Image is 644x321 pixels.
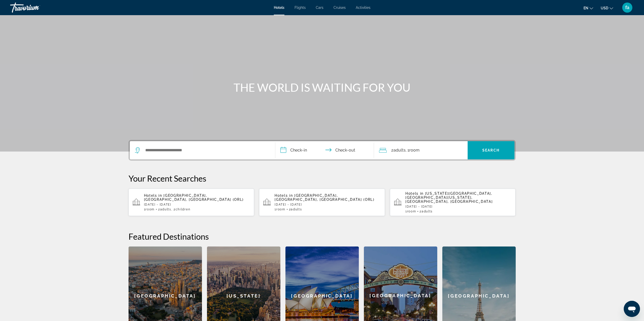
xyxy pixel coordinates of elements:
span: Room [407,210,416,213]
span: USD [601,6,608,10]
button: Hotels in [US_STATE][GEOGRAPHIC_DATA], [GEOGRAPHIC_DATA][US_STATE], [GEOGRAPHIC_DATA], [GEOGRAPHI... [390,188,516,216]
a: Flights [295,6,306,10]
span: Search [482,148,500,152]
button: Hotels in [GEOGRAPHIC_DATA], [GEOGRAPHIC_DATA], [GEOGRAPHIC_DATA] (ORL)[DATE] - [DATE]1Room2Adults [259,188,385,216]
span: Children [176,208,190,211]
button: Check in and out dates [275,141,374,159]
span: Adults [393,148,406,153]
span: en [584,6,588,10]
button: Travelers: 2 adults, 0 children [374,141,468,159]
p: [DATE] - [DATE] [405,205,512,208]
span: 2 [289,208,302,211]
a: Cars [316,6,323,10]
span: Adults [422,210,433,213]
span: 2 [391,147,406,154]
span: fa [625,5,629,10]
button: Search [468,141,514,159]
span: Hotels in [275,193,293,197]
div: Search widget [130,141,514,159]
a: Travorium [10,1,61,14]
span: Room [146,208,155,211]
span: 1 [405,210,416,213]
span: 1 [144,208,155,211]
span: , 1 [406,147,420,154]
span: 1 [275,208,285,211]
iframe: Button to launch messaging window [624,301,640,317]
h1: THE WORLD IS WAITING FOR YOU [227,81,417,94]
span: Hotels in [405,191,424,195]
p: Your Recent Searches [129,173,516,183]
a: Activities [356,6,370,10]
p: [DATE] - [DATE] [275,203,381,206]
span: Room [276,208,285,211]
span: [GEOGRAPHIC_DATA], [GEOGRAPHIC_DATA], [GEOGRAPHIC_DATA] (ORL) [144,193,244,202]
span: , 2 [171,208,191,211]
a: Cruises [334,6,346,10]
span: 2 [158,208,171,211]
span: Adults [160,208,171,211]
p: [DATE] - [DATE] [144,203,250,206]
button: Change language [584,4,593,12]
span: [GEOGRAPHIC_DATA], [GEOGRAPHIC_DATA], [GEOGRAPHIC_DATA] (ORL) [275,193,375,202]
button: Hotels in [GEOGRAPHIC_DATA], [GEOGRAPHIC_DATA], [GEOGRAPHIC_DATA] (ORL)[DATE] - [DATE]1Room2Adult... [129,188,254,216]
button: Change currency [601,4,613,12]
h2: Featured Destinations [129,231,516,241]
span: 2 [420,210,433,213]
span: Hotels in [144,193,162,197]
button: User Menu [621,2,634,13]
span: Room [409,148,420,153]
span: Adults [291,208,302,211]
span: [US_STATE][GEOGRAPHIC_DATA], [GEOGRAPHIC_DATA][US_STATE], [GEOGRAPHIC_DATA], [GEOGRAPHIC_DATA] [405,191,493,204]
a: Hotels [274,6,284,10]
